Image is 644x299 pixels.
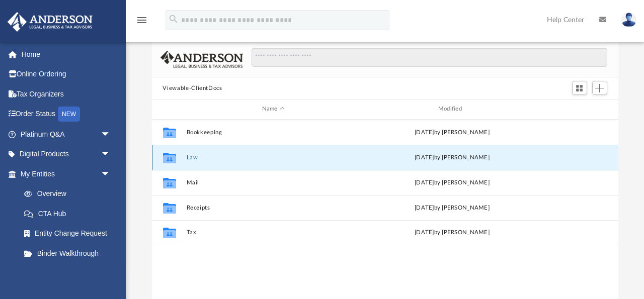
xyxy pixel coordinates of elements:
[7,164,126,184] a: My Entitiesarrow_drop_down
[543,105,614,114] div: id
[14,184,126,204] a: Overview
[101,124,121,145] span: arrow_drop_down
[7,84,126,104] a: Tax Organizers
[58,107,80,122] div: NEW
[621,13,636,27] img: User Pic
[572,81,587,95] button: Switch to Grid View
[14,243,126,263] a: Binder Walkthrough
[186,129,360,136] button: Bookkeeping
[365,228,539,237] div: [DATE] by [PERSON_NAME]
[136,19,148,26] a: menu
[156,105,181,114] div: id
[186,229,360,236] button: Tax
[365,153,539,162] div: [DATE] by [PERSON_NAME]
[364,105,539,114] div: Modified
[365,203,539,212] div: [DATE] by [PERSON_NAME]
[14,263,121,283] a: My Blueprint
[7,124,126,144] a: Platinum Q&Aarrow_drop_down
[365,128,539,137] div: [DATE] by [PERSON_NAME]
[252,48,607,67] input: Search files and folders
[186,179,360,186] button: Mail
[168,14,179,25] i: search
[14,204,126,224] a: CTA Hub
[186,154,360,161] button: Law
[7,44,126,64] a: Home
[365,178,539,187] div: [DATE] by [PERSON_NAME]
[101,164,121,184] span: arrow_drop_down
[5,12,96,32] img: Anderson Advisors Platinum Portal
[7,104,126,125] a: Order StatusNEW
[14,224,126,244] a: Entity Change Request
[163,84,222,93] button: Viewable-ClientDocs
[7,64,126,84] a: Online Ordering
[592,81,607,95] button: Add
[136,14,148,26] i: menu
[101,144,121,165] span: arrow_drop_down
[7,144,126,164] a: Digital Productsarrow_drop_down
[186,205,360,211] button: Receipts
[186,105,360,114] div: Name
